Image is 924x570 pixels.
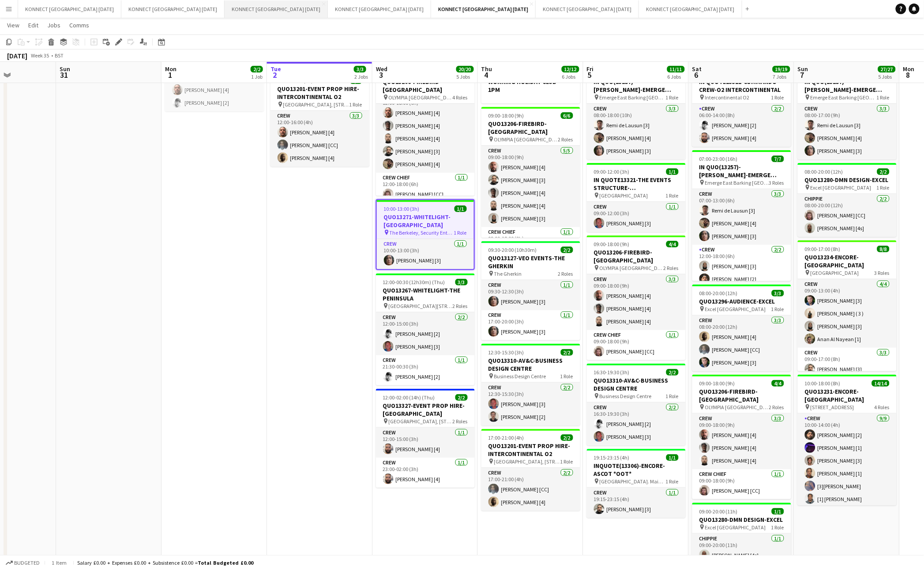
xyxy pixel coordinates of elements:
span: 1 Role [560,458,573,465]
span: 1 Role [666,393,679,399]
app-job-card: 07:00-23:00 (16h)7/7IN QUO(13257)-[PERSON_NAME]-EMERGE EAST Emerge East Barking [GEOGRAPHIC_DATA]... [692,150,791,281]
span: 3 Roles [875,270,890,276]
span: 16:30-19:30 (3h) [594,369,630,376]
a: Comms [66,19,93,31]
app-job-card: 09:00-18:00 (9h)4/4QUO13206-FIREBIRD-[GEOGRAPHIC_DATA] OLYMPIA [GEOGRAPHIC_DATA]2 RolesCrew3/309:... [587,236,686,360]
span: 12:00-02:00 (14h) (Thu) [383,394,435,401]
h3: QUO13201-EVENT PROP HIRE-INTERCONTINENTAL O2 [481,442,580,458]
span: 2/2 [561,349,573,356]
span: 5 [586,70,594,80]
span: Intercontinental O2 [705,94,750,101]
span: 4/4 [772,380,784,387]
span: 1/1 [666,454,679,461]
app-card-role: Crew1/121:30-00:30 (3h)[PERSON_NAME] [2] [376,355,475,385]
h3: QUO13206-FIREBIRD-[GEOGRAPHIC_DATA] [692,388,791,403]
button: KONNECT [GEOGRAPHIC_DATA] [DATE] [225,0,328,18]
span: Comms [69,21,89,29]
span: Emerge East Barking [GEOGRAPHIC_DATA] IG11 0YP [600,94,666,101]
span: 7/7 [772,156,784,162]
app-job-card: 12:00-00:30 (12h30m) (Thu)3/3QUO13267-WHITELIGHT-THE PENINSULA [GEOGRAPHIC_DATA][STREET_ADDRESS]2... [376,274,475,385]
span: 6/6 [561,112,573,119]
app-card-role: Crew3/307:00-13:00 (6h)Remi de Lausun [3][PERSON_NAME] [4][PERSON_NAME] [3] [692,189,791,245]
div: Salary £0.00 + Expenses £0.00 + Subsistence £0.00 = [77,559,253,566]
span: 4 Roles [453,94,468,101]
div: 10:00-13:00 (3h)1/1QUO13271-WHITELIGHT-[GEOGRAPHIC_DATA] The Berkeley, Security Entrance , [STREE... [376,199,475,270]
app-job-card: 17:00-21:00 (4h)2/2QUO13201-EVENT PROP HIRE-INTERCONTINENTAL O2 [GEOGRAPHIC_DATA], [STREET_ADDRES... [481,429,580,511]
app-card-role: Crew3/308:00-20:00 (12h)[PERSON_NAME] [4][PERSON_NAME] [CC][PERSON_NAME] [3] [692,315,791,371]
div: 09:00-20:00 (11h)1/1QUO13280-DMN DESIGN-EXCEL Excel [GEOGRAPHIC_DATA]1 RoleCHIPPIE1/109:00-20:00 ... [692,503,791,564]
app-job-card: 09:00-17:00 (8h)8/8QUO13234-ENCORE-[GEOGRAPHIC_DATA] [GEOGRAPHIC_DATA]3 RolesCrew4/409:00-13:00 (... [798,240,897,371]
span: Excel [GEOGRAPHIC_DATA] [705,524,766,531]
span: Sun [60,65,70,73]
app-card-role: Crew2/216:30-19:30 (3h)[PERSON_NAME] [2][PERSON_NAME] [3] [587,403,686,445]
span: Excel [GEOGRAPHIC_DATA] [705,306,766,312]
a: Jobs [44,19,64,31]
h3: IN QUO(13257)-[PERSON_NAME]-EMERGE EAST [587,78,686,94]
span: View [7,21,19,29]
app-job-card: 09:00-18:00 (9h)6/6QUO13206-FIREBIRD-[GEOGRAPHIC_DATA] OLYMPIA [GEOGRAPHIC_DATA]2 RolesCrew5/509:... [481,107,580,238]
span: Sat [692,65,702,73]
span: 1/1 [454,205,467,212]
span: 19:15-23:15 (4h) [594,454,630,461]
app-card-role: Crew2/217:00-21:00 (4h)[PERSON_NAME] [CC][PERSON_NAME] [4] [481,468,580,511]
app-job-card: 12:00-02:00 (14h) (Thu)2/2QUO13327-EVENT PROP HIRE-[GEOGRAPHIC_DATA] [GEOGRAPHIC_DATA], [STREET_A... [376,389,475,488]
span: [GEOGRAPHIC_DATA] [600,192,648,199]
app-job-card: 08:00-20:00 (12h)2/2QUO13280-DMN DESIGN-EXCEL Excel [GEOGRAPHIC_DATA]1 RoleCHIPPIE2/208:00-20:00 ... [798,163,897,237]
span: Wed [376,65,387,73]
span: 1 Role [771,306,784,312]
h3: QUO13327-EVENT PROP HIRE-[GEOGRAPHIC_DATA] [376,402,475,418]
app-card-role: Crew1/123:00-02:00 (3h)[PERSON_NAME] [4] [376,458,475,488]
span: [GEOGRAPHIC_DATA], [STREET_ADDRESS] [389,418,453,425]
app-card-role: Crew5/509:00-18:00 (9h)[PERSON_NAME] [4][PERSON_NAME] [3][PERSON_NAME] [4][PERSON_NAME] [4][PERSO... [481,146,580,227]
span: 2 Roles [453,303,468,309]
app-card-role: Crew Chief1/109:00-18:00 (9h)[PERSON_NAME] [CC] [587,330,686,360]
app-card-role: Crew2/206:00-14:00 (8h)[PERSON_NAME] [2][PERSON_NAME] [4] [692,104,791,147]
div: 16:30-19:30 (3h)2/2QUO13310-AV&C-BUSINESS DESIGN CENTRE Business Design Centre1 RoleCrew2/216:30-... [587,364,686,445]
h3: WORKING HOLIDAY CLUB - 1PM [481,78,580,94]
span: Jobs [47,21,60,29]
h3: QUO13280-DMN DESIGN-EXCEL [798,176,897,184]
span: 07:00-23:00 (16h) [699,156,738,162]
span: 1/1 [666,168,679,175]
div: 09:00-18:00 (9h)4/4QUO13206-FIREBIRD-[GEOGRAPHIC_DATA] OLYMPIA [GEOGRAPHIC_DATA]2 RolesCrew3/309:... [692,375,791,499]
app-job-card: 08:00-20:00 (12h)3/3QUO13296-AUDIENCE-EXCEL Excel [GEOGRAPHIC_DATA]1 RoleCrew3/308:00-20:00 (12h)... [692,285,791,371]
span: The Gherkin [494,270,522,277]
span: 2/2 [561,434,573,441]
span: 1 Role [666,94,679,101]
span: [GEOGRAPHIC_DATA][STREET_ADDRESS] [389,303,453,309]
div: WORKING HOLIDAY CLUB - 1PM [481,65,580,103]
span: Edit [28,21,38,29]
span: 08:00-20:00 (12h) [805,168,843,175]
app-card-role: Crew2/209:00-12:00 (3h)[PERSON_NAME] [4][PERSON_NAME] [2] [165,68,264,111]
button: KONNECT [GEOGRAPHIC_DATA] [DATE] [431,0,536,18]
span: 12:00-00:30 (12h30m) (Thu) [383,279,445,285]
app-job-card: 08:00-17:00 (9h)3/3IN QUO(13257)-[PERSON_NAME]-EMERGE EAST Emerge East Barking [GEOGRAPHIC_DATA] ... [798,65,897,160]
app-job-card: 09:00-18:00 (9h)14/14QUO13206-FIREBIRD-[GEOGRAPHIC_DATA] OLYMPIA [GEOGRAPHIC_DATA]4 RolesCrew Chi... [376,65,475,196]
span: Business Design Centre [494,373,546,380]
span: 2 Roles [558,136,573,143]
app-card-role: Crew2/212:00-18:00 (6h)[PERSON_NAME] [3][PERSON_NAME] [2] [692,245,791,288]
span: 1 Role [666,478,679,485]
app-card-role: CHIPPIE2/208:00-20:00 (12h)[PERSON_NAME] [CC][PERSON_NAME] [4s] [798,194,897,237]
h3: QUO13267-WHITELIGHT-THE PENINSULA [376,286,475,302]
app-job-card: 08:00-18:00 (10h)3/3IN QUO(13257)-[PERSON_NAME]-EMERGE EAST Emerge East Barking [GEOGRAPHIC_DATA]... [587,65,686,160]
button: Budgeted [4,558,41,568]
app-card-role: Crew Chief1/109:00-18:00 (9h)[PERSON_NAME] [CC] [692,469,791,499]
span: 19/19 [773,66,790,72]
span: 8 [902,70,915,80]
span: 1 Role [349,101,362,108]
span: Total Budgeted £0.00 [198,559,253,566]
button: KONNECT [GEOGRAPHIC_DATA] [DATE] [536,0,639,18]
app-card-role: Crew3/308:00-17:00 (9h)Remi de Lausun [3][PERSON_NAME] [4][PERSON_NAME] [3] [798,104,897,160]
span: 2/2 [561,247,573,253]
h3: QUO13206-FIREBIRD-[GEOGRAPHIC_DATA] [587,248,686,264]
h3: QUO13201-EVENT PROP HIRE-INTERCONTINENTAL O2 [270,85,369,101]
h3: IN QUOTE13311-COMMANDO CREW-O2 INTERCONTINENTAL [692,78,791,94]
app-card-role: Crew3/309:00-18:00 (9h)[PERSON_NAME] [4][PERSON_NAME] [4][PERSON_NAME] [4] [692,414,791,469]
span: 1 [164,70,177,80]
app-job-card: 09:00-12:00 (3h)1/1IN QUOTE13321-THE EVENTS STRUCTURE-[GEOGRAPHIC_DATA] [GEOGRAPHIC_DATA]1 RoleCr... [587,163,686,232]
